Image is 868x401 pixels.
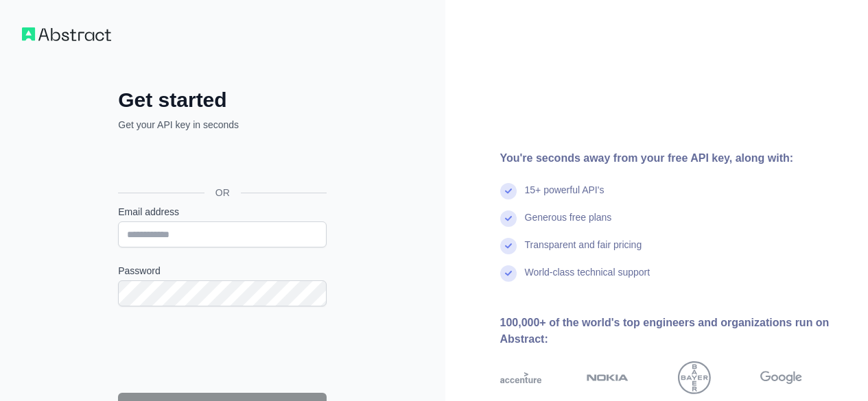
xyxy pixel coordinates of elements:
div: 100,000+ of the world's top engineers and organizations run on Abstract: [500,315,847,348]
iframe: reCAPTCHA [118,323,327,376]
div: World-class technical support [525,265,650,293]
img: check mark [500,265,517,282]
img: bayer [678,361,711,394]
img: Workflow [22,27,111,41]
img: check mark [500,183,517,199]
div: Generous free plans [525,210,612,238]
img: check mark [500,210,517,227]
div: 15+ powerful API's [525,183,605,210]
iframe: Sign in with Google Button [111,147,331,177]
img: google [760,361,802,394]
h2: Get started [118,88,327,112]
label: Password [118,264,327,278]
div: You're seconds away from your free API key, along with: [500,150,847,167]
img: accenture [500,361,542,394]
div: Transparent and fair pricing [525,238,642,265]
img: check mark [500,238,517,254]
p: Get your API key in seconds [118,118,327,132]
span: OR [204,186,241,199]
img: nokia [587,361,629,394]
label: Email address [118,205,327,219]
